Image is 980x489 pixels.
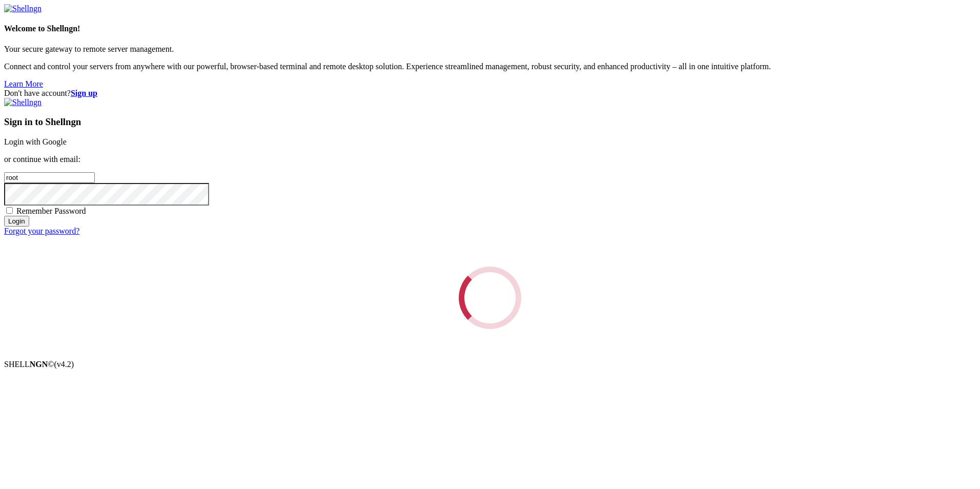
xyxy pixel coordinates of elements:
[4,62,976,71] p: Connect and control your servers from anywhere with our powerful, browser-based terminal and remo...
[4,216,29,227] input: Login
[54,360,74,369] span: 4.2.0
[4,24,976,33] h4: Welcome to Shellngn!
[4,116,976,128] h3: Sign in to Shellngn
[4,137,67,146] a: Login with Google
[4,227,79,235] a: Forgot your password?
[4,172,95,183] input: Email address
[71,89,97,97] a: Sign up
[4,45,976,54] p: Your secure gateway to remote server management.
[459,267,521,329] div: Loading...
[4,360,74,369] span: SHELL ©
[4,155,976,164] p: or continue with email:
[30,360,48,369] b: NGN
[4,79,43,88] a: Learn More
[4,98,42,107] img: Shellngn
[4,89,976,98] div: Don't have account?
[4,4,42,13] img: Shellngn
[6,207,13,214] input: Remember Password
[16,207,86,215] span: Remember Password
